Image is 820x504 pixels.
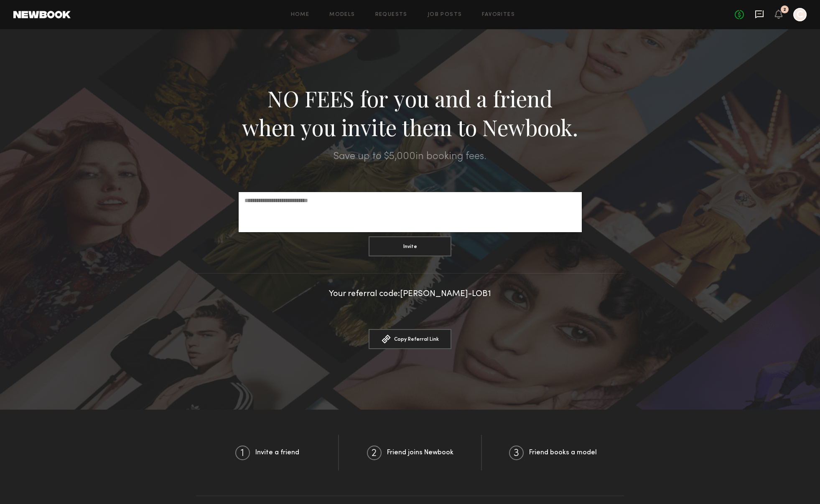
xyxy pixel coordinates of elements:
[339,435,482,471] div: Friend joins Newbook
[291,12,310,18] a: Home
[369,236,451,256] button: Invite
[329,12,355,18] a: Models
[196,435,339,471] div: Invite a friend
[375,12,407,18] a: Requests
[428,12,462,18] a: Job Posts
[482,435,624,471] div: Friend books a model
[482,12,515,18] a: Favorites
[369,329,451,349] button: Copy Referral Link
[793,8,807,21] a: C
[783,8,786,12] div: 2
